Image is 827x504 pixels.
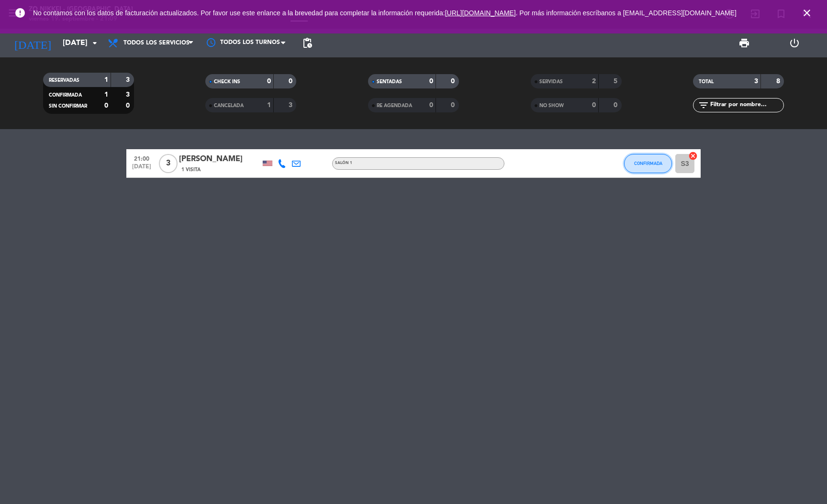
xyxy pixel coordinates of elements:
strong: 2 [592,78,596,85]
strong: 0 [267,78,271,85]
span: TOTAL [699,79,714,84]
span: Salón 1 [335,161,352,165]
strong: 0 [289,78,294,85]
strong: 8 [776,78,782,85]
span: CANCELADA [214,103,244,108]
strong: 1 [267,102,271,109]
span: 21:00 [130,153,154,164]
strong: 3 [126,77,132,83]
i: arrow_drop_down [89,37,101,49]
span: CONFIRMADA [49,93,82,98]
button: CONFIRMADA [624,154,672,173]
span: 3 [159,154,178,173]
i: [DATE] [7,33,58,54]
i: power_settings_new [789,37,800,49]
span: No contamos con los datos de facturación actualizados. Por favor use este enlance a la brevedad p... [33,9,737,17]
div: LOG OUT [770,29,820,57]
span: RESERVADAS [49,78,79,83]
input: Filtrar por nombre... [709,100,783,110]
strong: 3 [289,102,294,109]
strong: 0 [104,102,108,109]
span: 1 Visita [181,166,201,174]
i: error [14,7,26,19]
div: [PERSON_NAME] [179,153,260,165]
span: NO SHOW [539,103,564,108]
span: print [738,37,750,49]
strong: 3 [754,78,758,85]
i: close [801,7,813,19]
strong: 3 [126,91,132,98]
strong: 0 [429,78,433,85]
span: CHECK INS [214,79,240,84]
span: RE AGENDADA [377,103,412,108]
strong: 1 [104,91,108,98]
strong: 1 [104,77,108,83]
span: Todos los servicios [123,40,190,46]
strong: 0 [451,78,457,85]
strong: 0 [451,102,457,109]
span: SERVIDAS [539,79,563,84]
strong: 0 [592,102,596,109]
a: [URL][DOMAIN_NAME] [445,9,516,17]
span: SENTADAS [377,79,402,84]
span: pending_actions [302,37,313,49]
strong: 5 [614,78,619,85]
a: . Por más información escríbanos a [EMAIL_ADDRESS][DOMAIN_NAME] [516,9,737,17]
i: filter_list [698,99,709,111]
span: CONFIRMADA [634,161,662,166]
strong: 0 [126,102,132,109]
span: [DATE] [130,164,154,175]
strong: 0 [429,102,433,109]
strong: 0 [614,102,619,109]
i: cancel [688,151,698,161]
span: SIN CONFIRMAR [49,104,87,109]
